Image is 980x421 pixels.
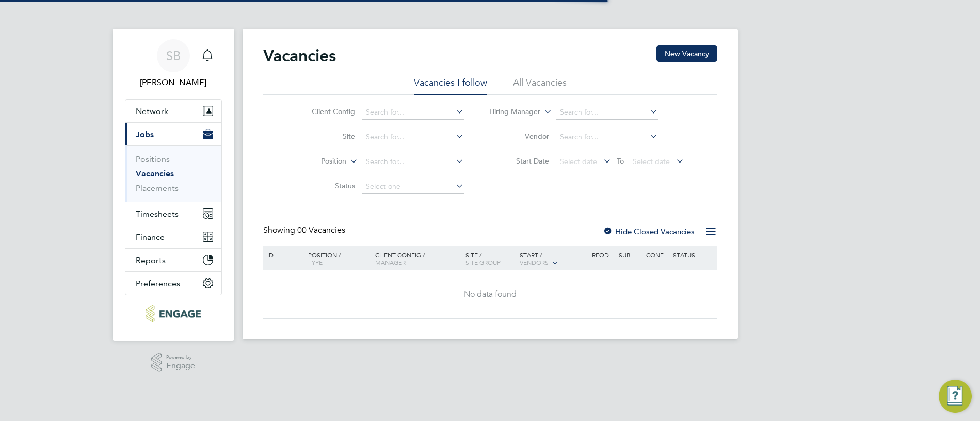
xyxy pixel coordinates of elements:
[513,76,567,95] li: All Vacancies
[517,246,589,272] div: Start /
[263,225,347,236] div: Showing
[297,225,345,235] span: 00 Vacancies
[362,155,464,169] input: Search for...
[362,180,464,194] input: Select one
[556,105,658,120] input: Search for...
[490,156,549,166] label: Start Date
[308,258,323,266] span: Type
[125,202,221,225] button: Timesheets
[670,246,715,264] div: Status
[125,76,222,89] span: Sarah Barratt
[656,45,717,62] button: New Vacancy
[362,105,464,120] input: Search for...
[265,289,716,300] div: No data found
[136,154,170,164] a: Positions
[300,246,373,271] div: Position /
[520,258,549,266] span: Vendors
[125,272,221,295] button: Preferences
[136,232,165,242] span: Finance
[560,157,597,166] span: Select date
[265,246,301,264] div: ID
[463,246,517,271] div: Site /
[414,76,487,95] li: Vacancies I follow
[125,249,221,271] button: Reports
[136,169,174,179] a: Vacancies
[263,45,336,66] h2: Vacancies
[136,279,180,288] span: Preferences
[166,362,195,370] span: Engage
[939,380,972,413] button: Engage Resource Center
[125,305,222,322] a: Go to home page
[296,181,355,190] label: Status
[644,246,670,264] div: Conf
[614,154,627,168] span: To
[125,39,222,89] a: SB[PERSON_NAME]
[287,156,346,167] label: Position
[481,107,540,117] label: Hiring Manager
[373,246,463,271] div: Client Config /
[616,246,643,264] div: Sub
[125,225,221,248] button: Finance
[589,246,616,264] div: Reqd
[125,100,221,122] button: Network
[136,209,179,219] span: Timesheets
[166,353,195,362] span: Powered by
[125,145,221,202] div: Jobs
[633,157,670,166] span: Select date
[136,129,154,139] span: Jobs
[125,123,221,145] button: Jobs
[375,258,406,266] span: Manager
[136,183,179,193] a: Placements
[465,258,501,266] span: Site Group
[136,106,168,116] span: Network
[296,107,355,116] label: Client Config
[490,132,549,141] label: Vendor
[113,29,234,341] nav: Main navigation
[362,130,464,144] input: Search for...
[296,132,355,141] label: Site
[603,226,695,236] label: Hide Closed Vacancies
[136,255,166,265] span: Reports
[146,305,201,322] img: spring-logo-retina.png
[556,130,658,144] input: Search for...
[151,353,195,373] a: Powered byEngage
[166,49,181,62] span: SB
